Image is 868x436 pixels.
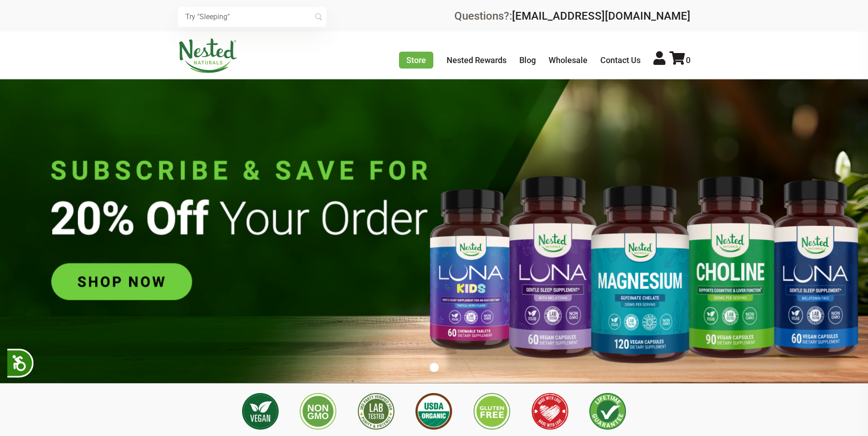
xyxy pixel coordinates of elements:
a: Store [399,52,433,69]
div: Questions?: [454,11,690,21]
img: Made with Love [532,393,568,430]
a: Wholesale [549,55,588,65]
img: Gluten Free [474,393,510,430]
img: Vegan [242,393,279,430]
input: Try "Sleeping" [178,7,326,27]
img: Non GMO [300,393,336,430]
img: 3rd Party Lab Tested [358,393,394,430]
img: Nested Naturals [178,38,237,73]
a: Contact Us [600,55,641,65]
button: 1 of 1 [430,363,439,372]
a: 0 [669,55,690,65]
a: Blog [519,55,536,65]
a: [EMAIL_ADDRESS][DOMAIN_NAME] [512,10,690,22]
a: Nested Rewards [447,55,507,65]
img: USDA Organic [415,393,452,430]
img: Lifetime Guarantee [589,393,626,430]
span: 0 [686,55,690,65]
